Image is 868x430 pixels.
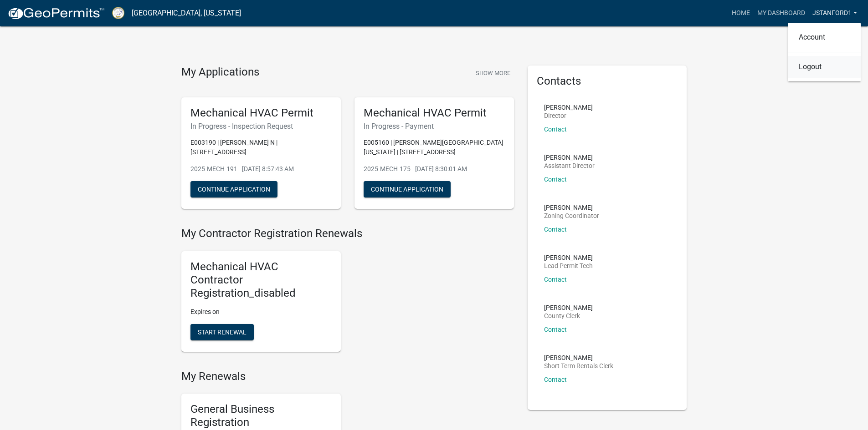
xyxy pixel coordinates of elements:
[544,326,567,333] a: Contact
[132,5,241,21] a: [GEOGRAPHIC_DATA], [US_STATE]
[190,324,254,340] button: Start Renewal
[364,122,505,131] h6: In Progress - Payment
[544,354,613,361] p: [PERSON_NAME]
[544,162,595,169] p: Assistant Director
[544,226,567,233] a: Contact
[181,227,514,240] h4: My Contractor Registration Renewals
[181,66,259,79] h4: My Applications
[537,75,678,88] h5: Contacts
[472,66,514,81] button: Show More
[190,307,332,317] p: Expires on
[544,376,567,383] a: Contact
[544,254,593,261] p: [PERSON_NAME]
[364,164,505,174] p: 2025-MECH-175 - [DATE] 8:30:01 AM
[788,26,861,48] a: Account
[544,204,599,211] p: [PERSON_NAME]
[544,304,593,311] p: [PERSON_NAME]
[544,104,593,111] p: [PERSON_NAME]
[544,263,593,269] p: Lead Permit Tech
[809,5,861,22] a: Jstanford1
[728,5,754,22] a: Home
[544,126,567,133] a: Contact
[181,227,514,359] wm-registration-list-section: My Contractor Registration Renewals
[198,328,247,335] span: Start Renewal
[364,181,451,197] button: Continue Application
[544,154,595,161] p: [PERSON_NAME]
[364,106,505,120] h5: Mechanical HVAC Permit
[190,181,277,197] button: Continue Application
[544,276,567,283] a: Contact
[788,56,861,78] a: Logout
[544,363,613,369] p: Short Term Rentals Clerk
[544,313,593,319] p: County Clerk
[112,7,124,19] img: Putnam County, Georgia
[544,176,567,183] a: Contact
[190,138,332,157] p: E003190 | [PERSON_NAME] N | [STREET_ADDRESS]
[190,403,332,429] h5: General Business Registration
[544,212,599,219] p: Zoning Coordinator
[754,5,809,22] a: My Dashboard
[788,23,861,81] div: Jstanford1
[181,370,514,383] h4: My Renewals
[190,106,332,120] h5: Mechanical HVAC Permit
[364,138,505,157] p: E005160 | [PERSON_NAME][GEOGRAPHIC_DATA][US_STATE] | [STREET_ADDRESS]
[190,260,332,299] h5: Mechanical HVAC Contractor Registration_disabled
[190,164,332,174] p: 2025-MECH-191 - [DATE] 8:57:43 AM
[190,122,332,131] h6: In Progress - Inspection Request
[544,112,593,119] p: Director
